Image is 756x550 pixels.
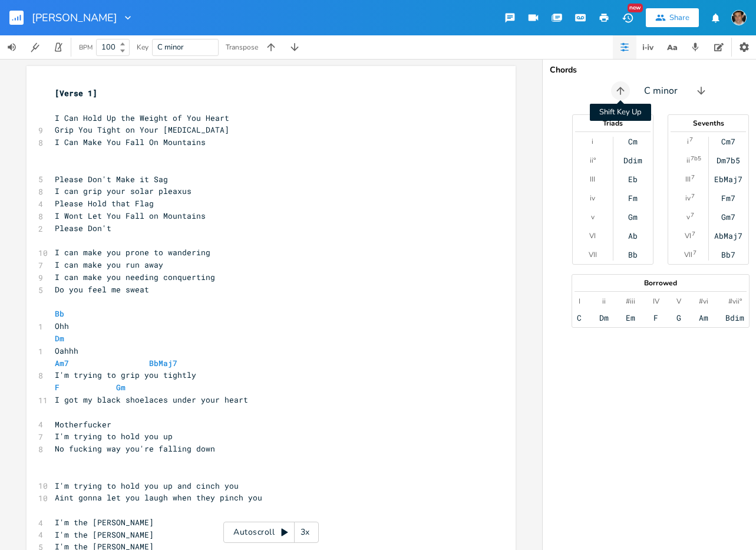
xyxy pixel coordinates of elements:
div: Bb7 [721,250,735,259]
sup: 7b5 [691,154,701,163]
div: BPM [79,44,93,51]
span: [Verse 1] [55,88,97,98]
span: Do you feel me sweat [55,284,149,295]
div: iv [590,193,595,203]
span: Grip You Tight on Your [MEDICAL_DATA] [55,124,229,135]
span: C minor [644,84,678,98]
div: Em [626,313,635,322]
div: v [686,212,690,222]
div: VI [685,231,691,241]
sup: 7 [689,135,693,144]
span: I Can Hold Up the Weight of You Heart [55,113,229,123]
div: #vi [699,297,708,306]
span: Dm [55,333,64,344]
div: C [577,313,582,322]
span: I can make you run away [55,259,163,270]
div: Fm [628,193,638,203]
span: Motherfucker [55,419,111,430]
span: C minor [157,42,184,52]
span: Please Don't Make it Sag [55,174,168,185]
div: iv [685,193,691,203]
div: EbMaj7 [714,174,742,184]
div: Gm7 [721,212,735,222]
img: John Pick [731,10,747,25]
div: Share [669,12,689,23]
span: I Can Make You Fall On Mountains [55,137,206,147]
span: Bb [55,308,64,319]
div: 3x [295,522,316,543]
span: I can grip your solar pleaxus [55,186,192,196]
div: VII [684,250,692,259]
div: Transpose [226,44,258,51]
div: v [591,212,595,222]
div: V [676,297,681,306]
div: i [687,137,689,146]
span: I'm trying to hold you up [55,431,173,442]
div: #vii° [728,297,742,306]
span: I got my black shoelaces under your heart [55,394,248,405]
div: Am [699,313,708,322]
div: Ddim [623,156,642,165]
span: I'm trying to hold you up and cinch you [55,480,239,491]
span: Please Hold that Flag [55,198,154,209]
span: Please Don't [55,223,111,233]
div: Bdim [725,313,744,322]
span: Am7 [55,358,69,368]
div: New [628,4,643,12]
div: Bb [628,250,638,259]
sup: 7 [691,173,695,182]
button: Shift Key Up [611,81,630,100]
span: I can make you needing conquerting [55,272,215,282]
span: I'm the [PERSON_NAME] [55,517,154,528]
span: BbMaj7 [149,358,177,368]
button: New [616,7,639,28]
span: Oahhh [55,345,78,356]
div: ii [602,297,606,306]
span: [PERSON_NAME] [32,12,117,23]
div: Cm7 [721,137,735,146]
sup: 7 [693,248,696,258]
span: Ohh [55,321,69,331]
div: #iii [626,297,635,306]
button: Share [646,8,699,27]
sup: 7 [691,210,694,220]
div: F [653,313,658,322]
div: i [592,137,593,146]
div: ii [686,156,690,165]
div: Fm7 [721,193,735,203]
div: Autoscroll [223,522,319,543]
div: VII [589,250,597,259]
div: ii° [590,156,596,165]
div: Eb [628,174,638,184]
div: III [685,174,691,184]
div: Triads [573,120,653,127]
div: Dm [599,313,609,322]
div: G [676,313,681,322]
span: F [55,382,60,393]
span: I'm the [PERSON_NAME] [55,529,154,540]
div: IV [653,297,659,306]
span: I Wont Let You Fall on Mountains [55,210,206,221]
span: Gm [116,382,126,393]
span: I can make you prone to wandering [55,247,210,258]
span: No fucking way you're falling down [55,443,215,454]
div: Dm7b5 [717,156,740,165]
sup: 7 [691,192,695,201]
span: Aint gonna let you laugh when they pinch you [55,492,262,503]
div: Key [137,44,148,51]
div: Gm [628,212,638,222]
div: Ab [628,231,638,241]
div: Borrowed [572,279,749,286]
div: III [590,174,595,184]
div: Cm [628,137,638,146]
span: I'm trying to grip you tightly [55,370,196,380]
div: Sevenths [668,120,748,127]
div: I [579,297,580,306]
div: VI [589,231,596,241]
div: AbMaj7 [714,231,742,241]
sup: 7 [692,229,695,239]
